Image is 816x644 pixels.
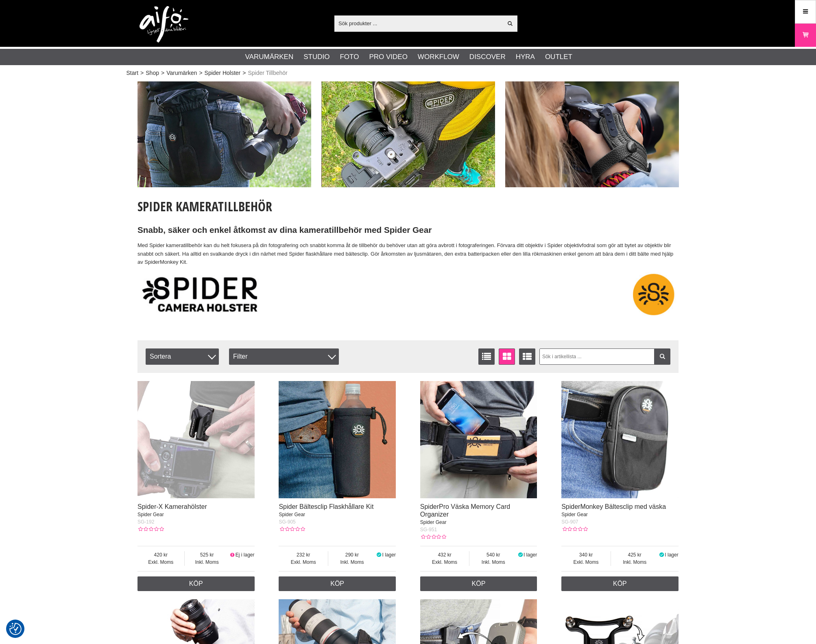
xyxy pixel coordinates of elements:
[328,559,376,566] span: Inkl. Moms
[127,69,139,77] a: Start
[420,381,537,498] img: SpiderPro Väska Memory Card Organizer
[9,622,22,636] button: Samtyckesinställningar
[420,533,446,541] div: Kundbetyg: 0
[279,503,373,510] a: Spider Bältesclip Flaskhållare Kit
[140,69,144,77] span: >
[137,519,154,525] span: SG-192
[245,52,294,62] a: Varumärken
[611,559,659,566] span: Inkl. Moms
[137,503,207,510] a: Spider-X Kamerahölster
[137,551,184,559] span: 420
[321,81,495,187] img: Annons:002 ban-spider-holster-002.jpg
[519,348,535,365] a: Utökad listvisning
[469,52,506,62] a: Discover
[420,503,510,518] a: SpiderPro Väska Memory Card Organizer
[199,69,202,77] span: >
[279,512,305,517] span: Spider Gear
[146,69,159,77] a: Shop
[561,551,611,559] span: 340
[382,552,396,558] span: I lager
[478,348,495,365] a: Listvisning
[469,551,517,559] span: 540
[469,559,517,566] span: Inkl. Moms
[137,512,164,517] span: Spider Gear
[137,272,679,317] img: Spider Camera Accessories
[561,503,666,510] a: SpiderMonkey Bältesclip med väska
[376,552,382,558] i: I lager
[539,348,671,365] input: Sök i artikellista ...
[279,526,305,533] div: Kundbetyg: 0
[9,623,22,635] img: Revisit consent button
[205,69,241,77] a: Spider Holster
[137,576,255,591] a: Köp
[229,552,236,558] i: Ej i lager
[561,512,588,517] span: Spider Gear
[161,69,164,77] span: >
[137,381,255,498] img: Spider-X Kamerahölster
[279,519,295,525] span: SG-905
[146,348,219,365] span: Sortera
[340,52,359,62] a: Foto
[137,526,164,533] div: Kundbetyg: 0
[561,559,611,566] span: Exkl. Moms
[524,552,537,558] span: I lager
[369,52,407,62] a: Pro Video
[140,6,188,43] img: logo.png
[418,52,459,62] a: Workflow
[137,81,311,187] img: Annons:001 ban-spider-holster-001.jpg
[137,224,679,236] h2: Snabb, säker och enkel åtkomst av dina kameratillbehör med Spider Gear
[303,52,329,62] a: Studio
[420,551,469,559] span: 432
[328,551,376,559] span: 290
[166,69,197,77] a: Varumärken
[279,559,328,566] span: Exkl. Moms
[137,197,679,215] h1: Spider Kameratillbehör
[279,576,396,591] a: Köp
[611,551,659,559] span: 425
[420,559,469,566] span: Exkl. Moms
[499,348,515,365] a: Fönstervisning
[279,381,396,498] img: Spider Bältesclip Flaskhållare Kit
[505,81,679,187] img: Annons:003 ban-spider-holster-003.jpg
[561,519,578,525] span: SG-907
[420,527,437,532] span: SG-951
[561,576,679,591] a: Köp
[229,348,339,365] div: Filter
[561,381,679,498] img: SpiderMonkey Bältesclip med väska
[517,552,524,558] i: I lager
[334,17,502,29] input: Sök produkter ...
[137,241,679,267] p: Med Spider kameratillbehör kan du helt fokusera på din fotografering och snabbt komma åt de tillb...
[248,69,287,77] span: Spider Tillbehör
[279,551,328,559] span: 232
[545,52,572,62] a: Outlet
[516,52,535,62] a: Hyra
[185,551,230,559] span: 525
[236,552,255,558] span: Ej i lager
[137,559,184,566] span: Exkl. Moms
[420,576,537,591] a: Köp
[242,69,246,77] span: >
[659,552,665,558] i: I lager
[654,348,670,365] a: Filtrera
[185,559,230,566] span: Inkl. Moms
[665,552,678,558] span: I lager
[420,519,447,525] span: Spider Gear
[561,526,587,533] div: Kundbetyg: 0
